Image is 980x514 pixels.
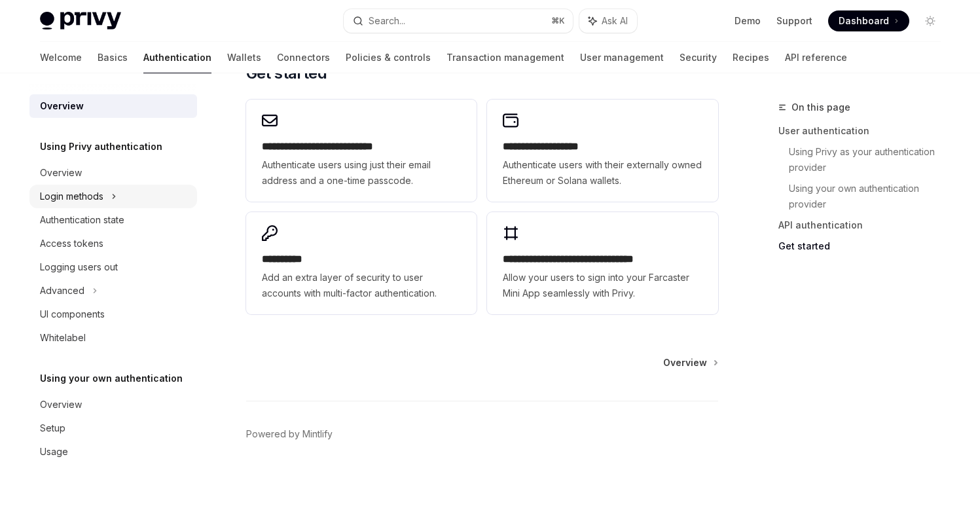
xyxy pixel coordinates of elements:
[579,9,637,33] button: Ask AI
[789,141,951,178] a: Using Privy as your authentication provider
[40,42,82,73] a: Welcome
[29,208,197,232] a: Authentication state
[920,10,941,31] button: Toggle dark mode
[40,330,86,346] div: Whitelabel
[29,416,197,440] a: Setup
[246,428,333,441] a: Powered by Mintlify
[663,356,707,369] span: Overview
[40,306,105,322] div: UI components
[487,100,717,202] a: **** **** **** ****Authenticate users with their externally owned Ethereum or Solana wallets.
[40,259,118,275] div: Logging users out
[246,63,327,84] span: Get started
[828,10,909,31] a: Dashboard
[778,120,951,141] a: User authentication
[29,393,197,416] a: Overview
[446,42,564,73] a: Transaction management
[785,42,847,73] a: API reference
[602,14,628,28] span: Ask AI
[29,161,197,185] a: Overview
[29,94,197,118] a: Overview
[29,326,197,350] a: Whitelabel
[839,14,889,28] span: Dashboard
[40,12,121,30] img: light logo
[680,42,717,73] a: Security
[663,356,717,369] a: Overview
[778,215,951,236] a: API authentication
[503,157,702,189] span: Authenticate users with their externally owned Ethereum or Solana wallets.
[776,14,812,28] a: Support
[778,236,951,257] a: Get started
[40,212,124,228] div: Authentication state
[580,42,664,73] a: User management
[40,139,162,155] h5: Using Privy authentication
[344,9,573,33] button: Search...⌘K
[29,255,197,279] a: Logging users out
[733,42,769,73] a: Recipes
[29,440,197,464] a: Usage
[262,157,461,189] span: Authenticate users using just their email address and a one-time passcode.
[40,283,84,299] div: Advanced
[40,98,84,114] div: Overview
[246,212,477,314] a: **** *****Add an extra layer of security to user accounts with multi-factor authentication.
[40,420,65,436] div: Setup
[29,232,197,255] a: Access tokens
[40,236,103,251] div: Access tokens
[735,14,761,28] a: Demo
[346,42,431,73] a: Policies & controls
[29,303,197,326] a: UI components
[551,16,565,26] span: ⌘ K
[277,42,330,73] a: Connectors
[789,178,951,215] a: Using your own authentication provider
[40,165,82,181] div: Overview
[40,444,68,460] div: Usage
[40,397,82,413] div: Overview
[503,270,702,301] span: Allow your users to sign into your Farcaster Mini App seamlessly with Privy.
[227,42,261,73] a: Wallets
[262,270,461,301] span: Add an extra layer of security to user accounts with multi-factor authentication.
[369,13,405,29] div: Search...
[791,100,850,115] span: On this page
[40,371,183,386] h5: Using your own authentication
[40,189,103,204] div: Login methods
[98,42,128,73] a: Basics
[143,42,211,73] a: Authentication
